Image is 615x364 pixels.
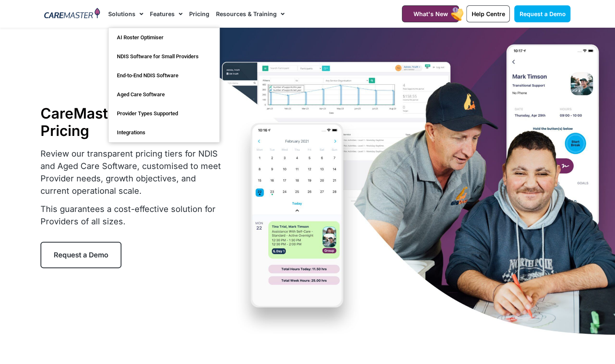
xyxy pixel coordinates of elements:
[466,5,510,22] a: Help Centre
[471,10,505,17] span: Help Centre
[40,148,226,197] p: Review our transparent pricing tiers for NDIS and Aged Care Software, customised to meet Provider...
[402,5,459,22] a: What's New
[54,251,108,259] span: Request a Demo
[519,10,565,17] span: Request a Demo
[40,203,226,228] p: This guarantees a cost-effective solution for Providers of all sizes.
[109,47,219,66] a: NDIS Software for Small Providers
[109,104,219,123] a: Provider Types Supported
[109,66,219,85] a: End-to-End NDIS Software
[109,123,219,142] a: Integrations
[109,28,219,47] a: AI Roster Optimiser
[40,105,226,139] h1: CareMaster Platform Pricing
[109,85,219,104] a: Aged Care Software
[40,242,121,268] a: Request a Demo
[514,5,570,22] a: Request a Demo
[44,8,100,20] img: CareMaster Logo
[108,28,220,143] ul: Solutions
[413,10,448,17] span: What's New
